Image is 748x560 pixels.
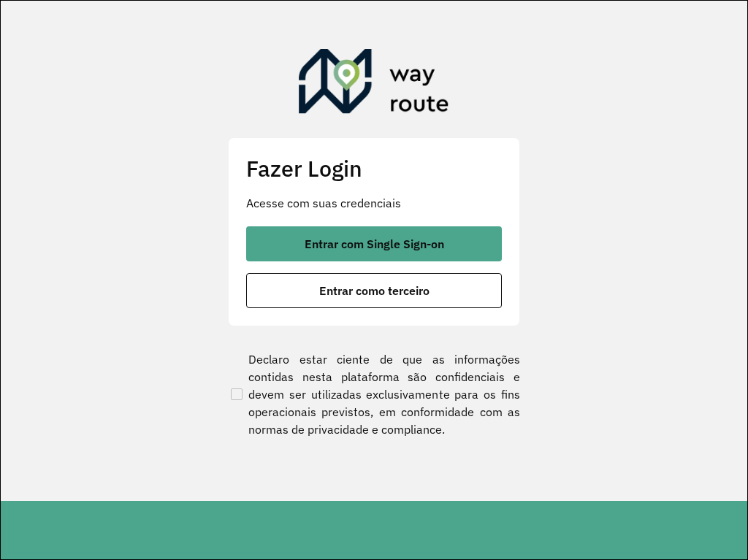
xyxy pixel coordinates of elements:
[246,156,502,183] h2: Fazer Login
[299,49,449,119] img: Roteirizador AmbevTech
[246,226,502,261] button: button
[228,350,520,438] label: Declaro estar ciente de que as informações contidas nesta plataforma são confidenciais e devem se...
[319,285,430,296] span: Entrar como terceiro
[305,238,444,250] span: Entrar com Single Sign-on
[246,273,502,308] button: button
[246,194,502,212] p: Acesse com suas credenciais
